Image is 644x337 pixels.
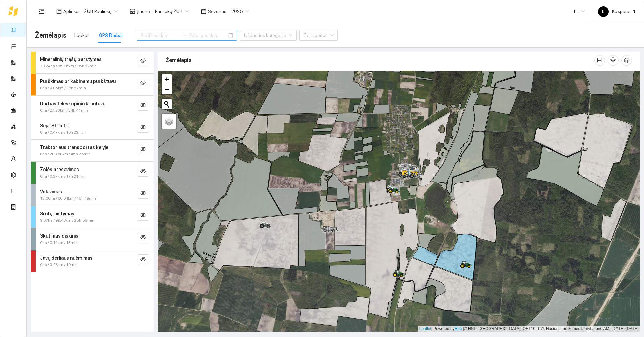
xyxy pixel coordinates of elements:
span: eye-invisible [140,102,146,109]
span: eye-invisible [140,124,146,131]
span: 0ha / 0.37km / 17h 21min [40,173,86,180]
span: Aplinka : [63,8,80,15]
button: eye-invisible [138,122,148,133]
div: Žolės presavimas0ha / 0.37km / 17h 21mineye-invisible [31,162,154,184]
span: 0ha / 208.68km / 45h 26min [40,151,91,157]
div: Mineralinių trąšų barstymas38.24ha / 85.16km / 15h 27mineye-invisible [31,52,154,73]
input: Pradžios data [141,31,178,39]
span: Įmonė : [137,8,151,15]
span: eye-invisible [140,212,146,219]
button: eye-invisible [138,56,148,66]
div: Srutų laistymas9.67ha / 99.48km / 25h 59mineye-invisible [31,206,154,228]
span: Kasparas 1 [598,9,636,14]
div: Žemėlapis [166,51,594,70]
span: 38.24ha / 85.16km / 15h 27min [40,63,97,69]
div: Traktoriaus transportas kelyje0ha / 208.68km / 45h 26mineye-invisible [31,140,154,161]
span: Pauliukų ŽŪB [155,6,189,16]
strong: Mineralinių trąšų barstymas [40,57,102,62]
span: menu-unfold [39,8,45,14]
span: | [463,326,464,331]
strong: Srutų laistymas [40,211,74,216]
span: − [165,85,169,93]
span: column-width [595,58,605,63]
span: + [165,75,169,83]
button: eye-invisible [138,188,148,199]
a: Zoom in [162,74,172,84]
strong: Traktoriaus transportas kelyje [40,145,108,150]
span: ŽŪB Pauliukų [84,6,118,16]
div: Skutimas diskinis0ha / 0.11km / 13mineye-invisible [31,228,154,250]
strong: Skutimas diskinis [40,233,78,239]
span: to [181,32,186,38]
span: 0ha / 0.11km / 13min [40,240,78,246]
span: eye-invisible [140,257,146,263]
span: calendar [201,9,206,14]
span: K [602,6,605,17]
button: eye-invisible [138,254,148,265]
span: 0ha / 0.47km / 16h 23min [40,129,86,136]
strong: Sėja. Strip till [40,123,68,128]
span: eye-invisible [140,168,146,175]
span: eye-invisible [140,234,146,241]
strong: Darbas teleskopiniu krautuvu [40,101,105,106]
span: Žemėlapis [35,30,66,41]
span: Sezonas : [208,8,227,15]
span: 2025 [231,6,249,16]
div: Volavimas13.06ha / 60.64km / 16h 48mineye-invisible [31,184,154,206]
div: GPS Darbai [99,31,123,39]
div: Sėja. Strip till0ha / 0.47km / 16h 23mineye-invisible [31,118,154,140]
div: Purškimas prikabinamu purkštuvu0ha / 0.05km / 18h 22mineye-invisible [31,74,154,95]
strong: Žolės presavimas [40,167,79,172]
span: shop [130,9,135,14]
strong: Volavimas [40,189,62,194]
a: Zoom out [162,84,172,94]
button: Initiate a new search [162,99,172,109]
span: eye-invisible [140,146,146,153]
span: layout [56,9,62,14]
span: 9.67ha / 99.48km / 25h 59min [40,217,94,224]
div: Javų derliaus nuėmimas0ha / 0.48km / 19mineye-invisible [31,250,154,272]
a: Leaflet [419,326,431,331]
button: eye-invisible [138,232,148,243]
button: eye-invisible [138,210,148,221]
input: Pabaigos data [189,31,227,39]
span: 0ha / 27.23km / 34h 41min [40,107,88,114]
span: 13.06ha / 60.64km / 16h 48min [40,195,96,202]
strong: Purškimas prikabinamu purkštuvu [40,79,116,84]
span: LT [574,6,585,16]
button: menu-unfold [35,5,48,18]
a: Esri [455,326,462,331]
div: | Powered by © HNIT-[GEOGRAPHIC_DATA]; ORT10LT ©, Nacionalinė žemės tarnyba prie AM, [DATE]-[DATE] [418,326,640,332]
span: eye-invisible [140,190,146,197]
button: eye-invisible [138,166,148,177]
button: column-width [594,55,605,66]
strong: Javų derliaus nuėmimas [40,255,93,261]
button: eye-invisible [138,144,148,154]
button: eye-invisible [138,78,148,88]
span: swap-right [181,32,186,38]
button: eye-invisible [138,100,148,111]
span: eye-invisible [140,58,146,64]
span: 0ha / 0.48km / 19min [40,262,78,268]
div: Darbas teleskopiniu krautuvu0ha / 27.23km / 34h 41mineye-invisible [31,96,154,118]
span: eye-invisible [140,80,146,86]
a: Layers [162,114,176,129]
div: Laukai [74,31,88,39]
span: 0ha / 0.05km / 18h 22min [40,85,86,91]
